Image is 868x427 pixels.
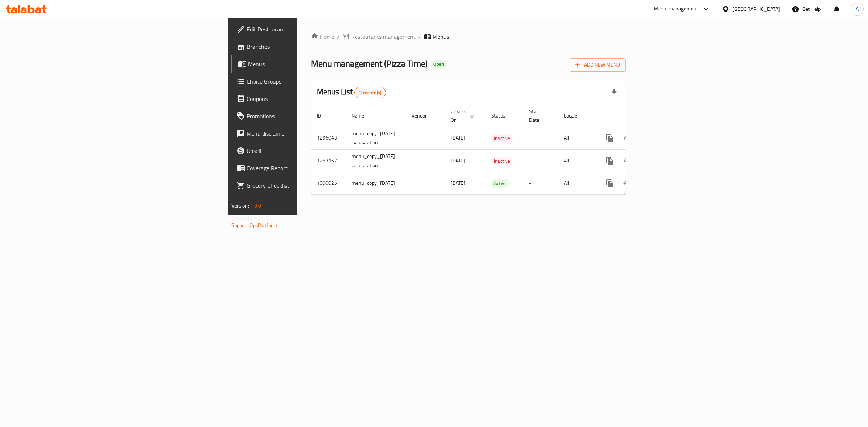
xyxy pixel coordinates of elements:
[601,129,618,147] button: more
[231,142,373,159] a: Upsell
[352,111,374,120] span: Name
[342,32,416,41] a: Restaurants management
[231,90,373,107] a: Coupons
[351,32,416,41] span: Restaurants management
[618,129,636,147] button: Change Status
[451,156,465,165] span: [DATE]
[451,107,477,124] span: Created On
[247,146,367,155] span: Upsell
[231,221,277,230] a: Support.OpsPlatform
[317,111,331,120] span: ID
[451,133,465,142] span: [DATE]
[570,58,626,72] button: Add New Menu
[491,134,513,142] span: Inactive
[247,129,367,138] span: Menu disclaimer
[558,149,595,172] td: All
[311,55,427,72] span: Menu management ( Pizza Time )
[346,149,406,172] td: menu_copy_[DATE]-cg migration
[412,111,436,120] span: Vendor
[430,61,447,67] span: Open
[575,60,620,69] span: Add New Menu
[618,175,636,192] button: Change Status
[231,159,373,177] a: Coverage Report
[247,112,367,120] span: Promotions
[247,25,367,34] span: Edit Restaurant
[346,127,406,149] td: menu_copy_[DATE]-cg migration
[618,152,636,170] button: Change Status
[231,21,373,38] a: Edit Restaurant
[523,127,558,149] td: -
[346,172,406,194] td: menu_copy_[DATE]
[601,152,618,170] button: more
[247,181,367,190] span: Grocery Checklist
[491,179,510,188] div: Active
[231,125,373,142] a: Menu disclaimer
[311,32,626,41] nav: breadcrumb
[601,175,618,192] button: more
[248,60,367,68] span: Menus
[354,87,386,98] div: Total records count
[231,201,249,210] span: Version:
[231,107,373,125] a: Promotions
[355,89,386,96] span: 3 record(s)
[491,111,515,120] span: Status
[317,86,386,98] h2: Menus List
[491,179,510,188] span: Active
[231,213,265,223] span: Get support on:
[418,32,421,41] li: /
[558,172,595,194] td: All
[732,5,780,13] div: [GEOGRAPHIC_DATA]
[564,111,587,120] span: Locale
[247,94,367,103] span: Coupons
[595,105,676,127] th: Actions
[247,42,367,51] span: Branches
[491,157,513,165] span: Inactive
[250,201,261,210] span: 1.0.0
[529,107,549,124] span: Start Date
[247,164,367,172] span: Coverage Report
[231,55,373,73] a: Menus
[856,5,859,13] span: A
[605,84,623,101] div: Export file
[523,172,558,194] td: -
[430,60,447,69] div: Open
[247,77,367,86] span: Choice Groups
[491,134,513,142] div: Inactive
[523,149,558,172] td: -
[654,5,698,13] div: Menu-management
[451,178,465,188] span: [DATE]
[311,105,676,195] table: enhanced table
[433,32,449,41] span: Menus
[231,38,373,55] a: Branches
[231,177,373,194] a: Grocery Checklist
[231,73,373,90] a: Choice Groups
[558,127,595,149] td: All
